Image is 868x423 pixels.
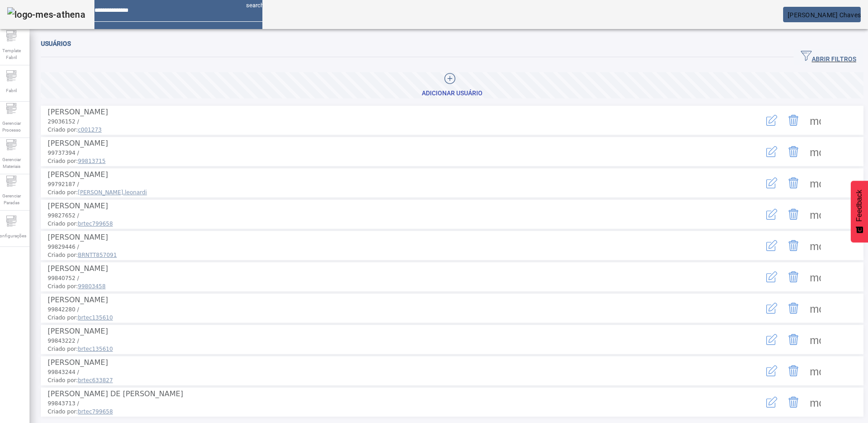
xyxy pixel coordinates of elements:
button: Mais [804,391,826,413]
span: [PERSON_NAME] [48,264,108,273]
button: Mais [804,235,826,256]
span: brtec135610 [78,346,113,352]
span: Usuários [41,40,71,47]
span: 99840752 / [48,275,79,281]
span: brtec135610 [78,315,113,321]
span: 99813715 [78,158,106,164]
span: Criado por: [48,157,725,165]
span: [PERSON_NAME] [48,358,108,367]
button: Mais [804,203,826,225]
span: 99829446 / [48,244,79,250]
span: Criado por: [48,251,725,259]
button: Mais [804,360,826,382]
span: [PERSON_NAME] DE [PERSON_NAME] [48,389,183,398]
button: Delete [783,172,804,194]
span: [PERSON_NAME] [48,139,108,148]
span: 99842280 / [48,306,79,313]
span: 99737394 / [48,150,79,156]
button: Delete [783,266,804,288]
button: Mais [804,329,826,350]
button: Mais [804,266,826,288]
span: c001273 [78,127,102,133]
span: Criado por: [48,408,725,416]
button: Mais [804,297,826,319]
span: Criado por: [48,188,725,197]
button: Feedback - Mostrar pesquisa [851,181,868,242]
button: Mais [804,141,826,162]
span: [PERSON_NAME] [48,170,108,179]
button: Mais [804,109,826,131]
span: 99803458 [78,283,106,290]
span: 99792187 / [48,181,79,187]
span: brtec633827 [78,377,113,384]
button: Mais [804,172,826,194]
button: Delete [783,141,804,162]
span: 99843244 / [48,369,79,375]
button: Delete [783,235,804,256]
img: logo-mes-athena [7,7,85,22]
span: 99843222 / [48,338,79,344]
span: [PERSON_NAME] Chaves [788,11,861,19]
span: brtec799658 [78,408,113,415]
button: Delete [783,203,804,225]
button: Delete [783,360,804,382]
span: [PERSON_NAME] [48,327,108,335]
span: [PERSON_NAME] [48,108,108,116]
span: Criado por: [48,282,725,290]
span: [PERSON_NAME] [48,202,108,210]
span: Criado por: [48,345,725,353]
span: 29036152 / [48,118,79,125]
button: Delete [783,391,804,413]
div: Adicionar Usuário [422,89,483,98]
span: Criado por: [48,220,725,228]
span: brtec799658 [78,221,113,227]
span: Fabril [3,84,20,97]
span: [PERSON_NAME] [48,295,108,304]
span: [PERSON_NAME].leonardi [78,189,147,196]
button: Adicionar Usuário [41,72,863,98]
span: Criado por: [48,314,725,322]
span: Criado por: [48,126,725,134]
button: Delete [783,109,804,131]
span: Criado por: [48,376,725,384]
span: Feedback [855,190,863,221]
button: Delete [783,329,804,350]
span: BRNTT857091 [78,252,117,258]
span: [PERSON_NAME] [48,233,108,241]
button: Delete [783,297,804,319]
span: ABRIR FILTROS [801,50,856,64]
span: 99827652 / [48,212,79,219]
button: ABRIR FILTROS [794,49,863,65]
span: 99843713 / [48,400,79,407]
